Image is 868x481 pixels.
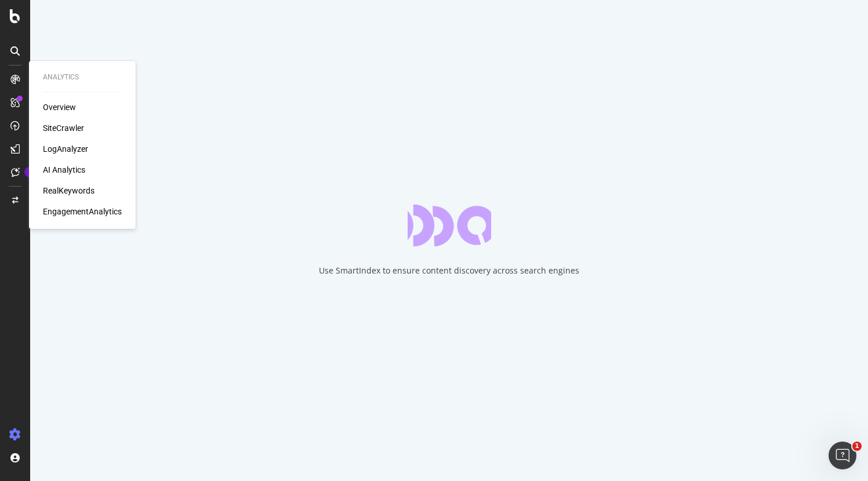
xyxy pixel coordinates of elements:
div: Tooltip anchor [24,167,35,177]
div: animation [408,205,491,246]
a: LogAnalyzer [43,143,88,155]
a: Overview [43,101,76,113]
div: Analytics [43,72,122,82]
iframe: Intercom live chat [829,442,856,469]
div: Use SmartIndex to ensure content discovery across search engines [319,265,579,276]
a: AI Analytics [43,164,85,176]
a: SiteCrawler [43,122,84,134]
span: 1 [852,442,862,451]
a: EngagementAnalytics [43,206,122,217]
a: RealKeywords [43,185,95,196]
